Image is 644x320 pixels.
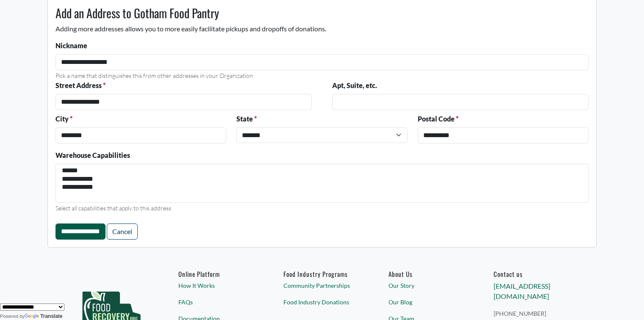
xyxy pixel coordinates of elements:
[25,313,63,319] a: Translate
[332,80,377,91] label: Apt, Suite, etc.
[389,270,466,278] a: About Us
[494,282,550,300] a: [EMAIL_ADDRESS][DOMAIN_NAME]
[389,281,466,290] a: Our Story
[283,298,361,306] a: Food Industry Donations
[236,114,257,124] label: State
[107,223,138,240] a: Cancel
[25,314,40,320] img: Google Translate
[56,204,171,212] small: Select all capabilities that apply to this address
[389,298,466,306] a: Our Blog
[178,281,256,290] a: How It Works
[418,114,458,124] label: Postal Code
[178,270,256,278] h6: Online Platform
[494,270,571,278] h6: Contact us
[56,114,72,124] label: City
[178,298,256,306] a: FAQs
[56,80,105,91] label: Street Address
[56,6,589,20] h3: Add an Address to Gotham Food Pantry
[283,270,361,278] h6: Food Industry Programs
[56,41,87,51] label: Nickname
[56,24,589,34] p: Adding more addresses allows you to more easily facilitate pickups and dropoffs of donations.
[56,72,253,79] small: Pick a name that distinguishes this from other addresses in your Organization
[56,150,130,160] label: Warehouse Capabilities
[283,281,361,290] a: Community Partnerships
